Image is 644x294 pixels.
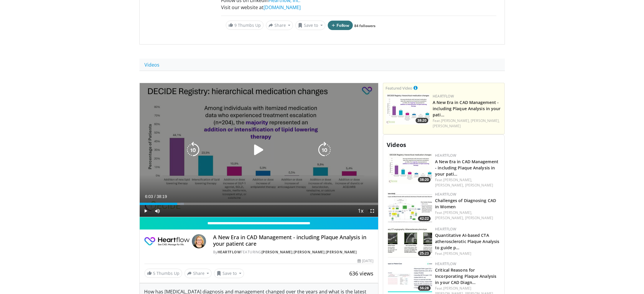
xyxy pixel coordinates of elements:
[388,227,432,257] a: 25:23
[213,234,373,247] h4: A New Era in CAD Management - including Plaque Analysis in your patient care
[144,269,182,278] a: 5 Thumbs Up
[261,250,293,255] a: [PERSON_NAME]
[433,94,454,99] a: Heartflow
[226,21,263,30] a: 9 Thumbs Up
[443,210,472,215] a: [PERSON_NAME],
[433,123,461,128] a: [PERSON_NAME]
[213,250,373,255] div: By FEATURING , ,
[435,232,499,250] a: Quantitative AI-based CTA atherosclerotic Plaque Analysis to guide p…
[388,192,432,223] a: 42:22
[153,270,155,276] span: 5
[441,118,470,123] a: [PERSON_NAME],
[443,177,472,182] a: [PERSON_NAME],
[139,59,164,71] a: Videos
[366,205,378,217] button: Fullscreen
[140,205,151,217] button: Play
[145,194,153,199] span: 6:03
[435,267,496,285] a: Critical Reasons for Incorporating Plaque Analysis in your CAD Diagn…
[465,215,493,220] a: [PERSON_NAME]
[435,215,464,220] a: [PERSON_NAME],
[418,251,431,256] span: 25:23
[140,203,378,205] div: Progress Bar
[388,261,432,292] a: 56:28
[185,269,212,278] button: Share
[433,100,500,118] a: A New Era in CAD Management - including Plaque Analysis in your pati…
[214,269,244,278] button: Save to
[388,153,432,184] a: 38:20
[355,205,366,217] button: Playback Rate
[386,85,412,91] small: Featured Video
[263,4,301,11] a: [DOMAIN_NAME]
[435,227,456,232] a: Heartflow
[435,210,500,221] div: Feat.
[435,153,456,158] a: Heartflow
[435,198,496,209] a: Challenges of Diagnosing CAD in Women
[358,258,373,264] div: [DATE]
[435,251,500,256] div: Feat.
[388,153,432,184] img: 738d0e2d-290f-4d89-8861-908fb8b721dc.150x105_q85_crop-smart_upscale.jpg
[157,194,167,199] span: 38:19
[154,194,156,199] span: /
[151,205,163,217] button: Mute
[433,118,502,129] div: Feat.
[144,234,190,248] img: Heartflow
[387,141,406,149] span: Videos
[435,159,498,177] a: A New Era in CAD Management - including Plaque Analysis in your pati…
[388,261,432,292] img: b2ff4880-67be-4c9f-bf3d-a798f7182cd6.150x105_q85_crop-smart_upscale.jpg
[388,227,432,257] img: 248d14eb-d434-4f54-bc7d-2124e3d05da6.150x105_q85_crop-smart_upscale.jpg
[218,250,241,255] a: Heartflow
[388,192,432,223] img: 65719914-b9df-436f-8749-217792de2567.150x105_q85_crop-smart_upscale.jpg
[349,270,373,277] span: 636 views
[266,21,293,30] button: Share
[354,23,375,28] a: 84 followers
[418,177,431,182] span: 38:20
[294,250,325,255] a: [PERSON_NAME]
[471,118,500,123] a: [PERSON_NAME],
[386,94,430,125] a: 38:20
[386,94,430,125] img: 738d0e2d-290f-4d89-8861-908fb8b721dc.150x105_q85_crop-smart_upscale.jpg
[435,192,456,197] a: Heartflow
[326,250,357,255] a: [PERSON_NAME]
[443,251,471,256] a: [PERSON_NAME]
[192,234,206,248] img: Avatar
[295,21,325,30] button: Save to
[418,216,431,221] span: 42:22
[435,261,456,266] a: Heartflow
[234,22,237,28] span: 9
[418,285,431,291] span: 56:28
[435,177,500,188] div: Feat.
[328,21,353,30] button: Follow
[140,83,378,217] video-js: Video Player
[416,118,428,123] span: 38:20
[465,183,493,188] a: [PERSON_NAME]
[435,183,464,188] a: [PERSON_NAME],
